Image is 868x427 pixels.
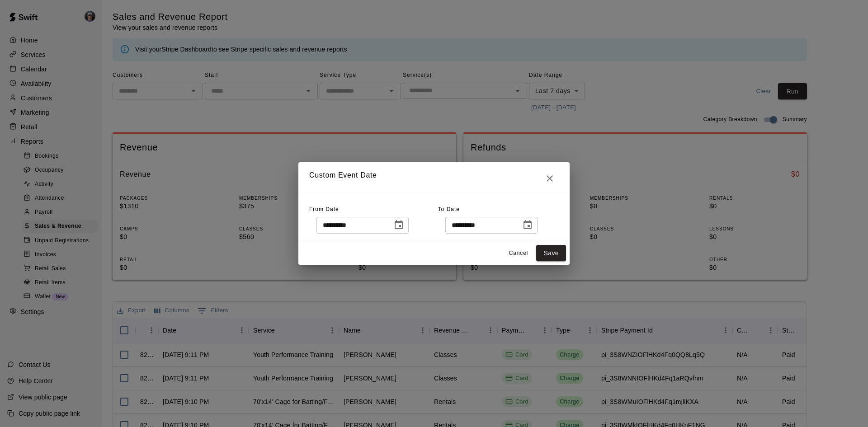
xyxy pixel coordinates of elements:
[536,245,566,262] button: Save
[541,169,559,188] button: Close
[504,246,533,260] button: Cancel
[438,206,460,212] span: To Date
[298,162,570,195] h2: Custom Event Date
[309,206,339,212] span: From Date
[390,216,408,234] button: Choose date, selected date is Sep 11, 2025
[519,216,537,234] button: Choose date, selected date is Sep 18, 2025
